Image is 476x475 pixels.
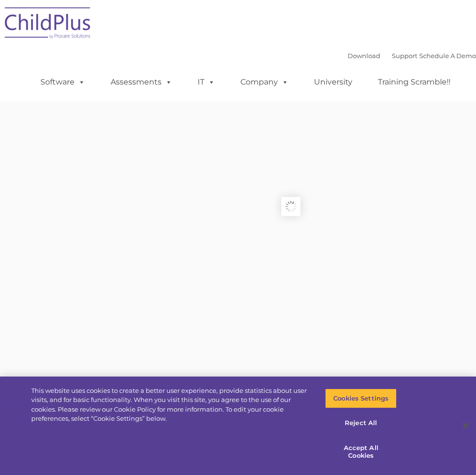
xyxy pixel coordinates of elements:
a: Schedule A Demo [419,52,476,60]
a: Assessments [101,73,182,92]
button: Close [455,415,476,436]
a: Software [31,73,95,92]
a: Company [231,73,298,92]
button: Cookies Settings [325,389,397,409]
a: University [304,73,362,92]
button: Reject All [325,413,397,433]
div: This website uses cookies to create a better user experience, provide statistics about user visit... [31,386,311,424]
a: Download [348,52,380,60]
button: Accept All Cookies [325,438,397,465]
a: Support [392,52,417,60]
a: IT [188,73,225,92]
font: | [348,52,476,60]
a: Training Scramble!! [368,73,460,92]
